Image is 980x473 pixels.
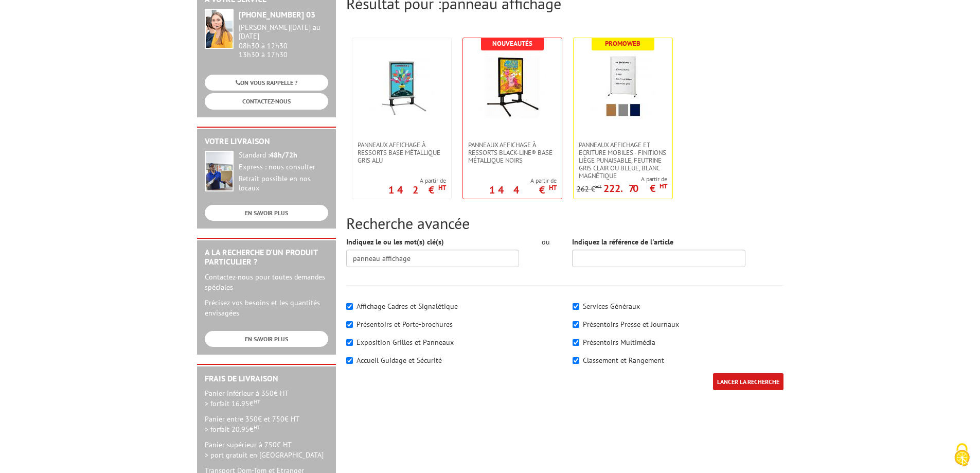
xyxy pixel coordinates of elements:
[534,237,557,247] div: ou
[388,177,446,185] span: A partir de
[205,205,328,221] a: EN SAVOIR PLUS
[346,321,353,328] input: Présentoirs et Porte-brochures
[468,141,557,164] span: Panneaux affichage à ressorts Black-Line® base métallique Noirs
[577,185,602,193] p: 262 €
[205,137,328,146] h2: Votre livraison
[270,150,297,160] strong: 48h/72h
[489,187,557,193] p: 144 €
[254,424,260,431] sup: HT
[239,23,328,41] div: [PERSON_NAME][DATE] au [DATE]
[573,357,579,364] input: Classement et Rangement
[205,248,328,266] h2: A la recherche d'un produit particulier ?
[388,187,446,193] p: 142 €
[239,9,315,20] strong: [PHONE_NUMBER] 03
[205,272,328,292] p: Contactez-nous pour toutes demandes spéciales
[352,141,451,164] a: Panneaux affichage à ressorts base métallique Gris Alu
[492,39,532,48] b: Nouveautés
[944,438,980,473] button: Cookies (fenêtre modale)
[660,182,667,190] sup: HT
[205,331,328,347] a: EN SAVOIR PLUS
[574,141,672,180] a: Panneaux Affichage et Ecriture Mobiles - finitions liège punaisable, feutrine gris clair ou bleue...
[573,303,579,310] input: Services Généraux
[368,54,435,120] img: Panneaux affichage à ressorts base métallique Gris Alu
[605,39,640,48] b: Promoweb
[357,338,454,347] label: Exposition Grilles et Panneaux
[583,338,655,347] label: Présentoirs Multimédia
[590,54,656,120] img: Panneaux Affichage et Ecriture Mobiles - finitions liège punaisable, feutrine gris clair ou bleue...
[357,302,458,311] label: Affichage Cadres et Signalétique
[583,320,679,329] label: Présentoirs Presse et Journaux
[239,23,328,59] div: 08h30 à 12h30 13h30 à 17h30
[438,183,446,192] sup: HT
[583,356,664,365] label: Classement et Rangement
[205,388,328,409] p: Panier inférieur à 350€ HT
[205,75,328,91] a: ON VOUS RAPPELLE ?
[713,373,783,390] input: LANCER LA RECHERCHE
[579,141,667,180] span: Panneaux Affichage et Ecriture Mobiles - finitions liège punaisable, feutrine gris clair ou bleue...
[205,93,328,109] a: CONTACTEZ-NOUS
[205,440,328,460] p: Panier supérieur à 750€ HT
[603,185,667,191] p: 222.70 €
[346,215,783,232] h2: Recherche avancée
[357,320,453,329] label: Présentoirs et Porte-brochures
[205,9,234,49] img: widget-service.jpg
[583,302,640,311] label: Services Généraux
[205,297,328,318] p: Précisez vos besoins et les quantités envisagées
[358,141,446,164] span: Panneaux affichage à ressorts base métallique Gris Alu
[239,174,328,193] div: Retrait possible en nos locaux
[573,339,579,346] input: Présentoirs Multimédia
[346,237,444,247] label: Indiquez le ou les mot(s) clé(s)
[254,398,260,405] sup: HT
[346,303,353,310] input: Affichage Cadres et Signalétique
[239,151,328,160] div: Standard :
[239,163,328,172] div: Express : nous consulter
[595,183,602,190] sup: HT
[205,450,324,460] span: > port gratuit en [GEOGRAPHIC_DATA]
[479,54,546,120] img: Panneaux affichage à ressorts Black-Line® base métallique Noirs
[572,237,673,247] label: Indiquez la référence de l'article
[205,151,234,191] img: widget-livraison.jpg
[549,183,557,192] sup: HT
[577,175,667,183] span: A partir de
[205,414,328,434] p: Panier entre 350€ et 750€ HT
[357,356,442,365] label: Accueil Guidage et Sécurité
[463,141,562,164] a: Panneaux affichage à ressorts Black-Line® base métallique Noirs
[489,177,557,185] span: A partir de
[346,357,353,364] input: Accueil Guidage et Sécurité
[205,399,260,408] span: > forfait 16.95€
[949,442,975,468] img: Cookies (fenêtre modale)
[205,374,328,383] h2: Frais de Livraison
[346,339,353,346] input: Exposition Grilles et Panneaux
[205,425,260,434] span: > forfait 20.95€
[573,321,579,328] input: Présentoirs Presse et Journaux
